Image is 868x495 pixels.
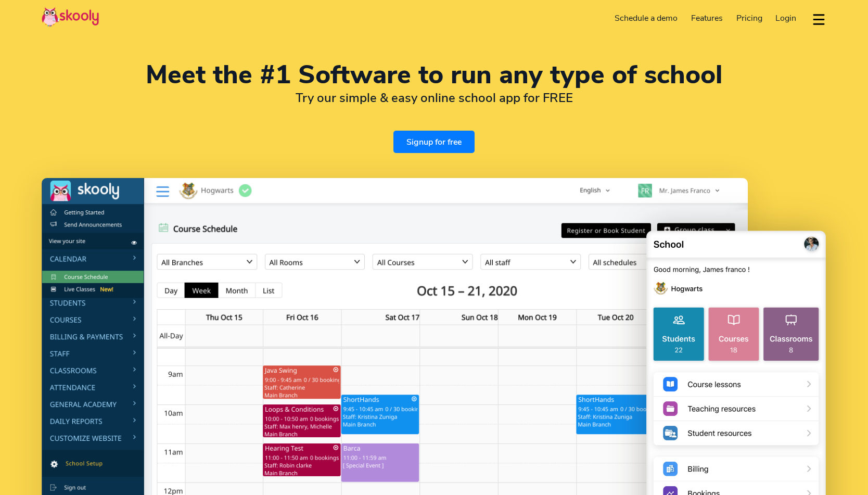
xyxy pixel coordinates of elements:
[811,7,826,31] button: dropdown menu
[684,10,730,27] a: Features
[736,12,762,24] span: Pricing
[769,10,803,27] a: Login
[42,90,826,106] h2: Try our simple & easy online school app for FREE
[42,7,99,27] img: Skooly
[775,12,796,24] span: Login
[42,62,826,87] h1: Meet the #1 Software to run any type of school
[608,10,685,27] a: Schedule a demo
[393,131,475,153] a: Signup for free
[730,10,769,27] a: Pricing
